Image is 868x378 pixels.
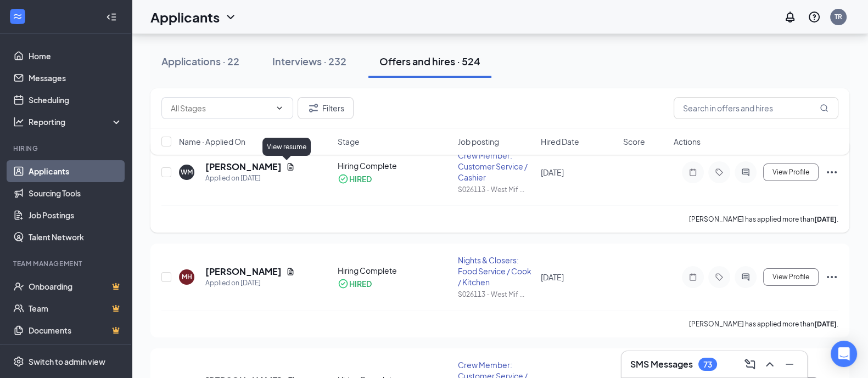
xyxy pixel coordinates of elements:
div: Open Intercom Messenger [831,341,857,367]
div: Team Management [13,259,120,268]
a: Messages [29,67,122,89]
div: Hiring [13,144,120,153]
svg: Minimize [783,358,796,371]
svg: Document [286,162,295,171]
svg: Document [286,267,295,276]
svg: Settings [13,356,24,367]
svg: Collapse [106,12,117,22]
div: View resume [262,138,311,156]
div: TR [835,12,842,21]
h5: [PERSON_NAME] [205,161,282,173]
svg: CheckmarkCircle [338,278,349,289]
button: ChevronUp [761,356,779,373]
button: Filter Filters [298,97,354,119]
span: View Profile [772,168,809,176]
span: [DATE] [541,167,564,177]
span: View Profile [772,273,809,281]
h5: [PERSON_NAME] [205,266,282,278]
svg: ActiveChat [739,168,752,177]
svg: Tag [713,168,726,177]
div: Offers and hires · 524 [379,54,480,68]
input: Search in offers and hires [674,97,838,119]
h3: SMS Messages [630,358,693,370]
div: HIRED [349,278,372,289]
button: View Profile [763,268,819,286]
svg: CheckmarkCircle [338,173,349,184]
svg: Notifications [783,10,797,24]
div: 73 [703,360,712,369]
div: Interviews · 232 [272,54,346,68]
b: [DATE] [814,320,837,328]
p: [PERSON_NAME] has applied more than . [689,215,838,224]
div: Hiring Complete [338,265,452,276]
input: All Stages [171,102,271,114]
p: [PERSON_NAME] has applied more than . [689,319,838,329]
svg: Ellipses [825,166,838,179]
span: Name · Applied On [179,136,245,147]
a: Home [29,45,122,67]
div: Reporting [29,116,123,127]
a: TeamCrown [29,297,122,319]
span: Job posting [458,136,499,147]
svg: ChevronDown [224,10,237,24]
div: HIRED [349,173,372,184]
div: MH [182,272,192,281]
a: Sourcing Tools [29,182,122,204]
a: Job Postings [29,204,122,226]
svg: ComposeMessage [743,358,757,371]
svg: Analysis [13,116,24,127]
a: Scheduling [29,89,122,111]
svg: QuestionInfo [808,10,821,24]
div: Switch to admin view [29,356,105,367]
svg: ActiveChat [739,273,752,281]
span: Hired Date [540,136,579,147]
svg: WorkstreamLogo [12,11,23,22]
svg: Tag [713,273,726,281]
a: Talent Network [29,226,122,248]
svg: Filter [307,101,320,115]
div: S026113 - West Mif ... [458,290,534,299]
svg: Note [686,168,699,177]
div: S026113 - West Mif ... [458,185,534,194]
a: SurveysCrown [29,341,122,363]
span: Score [623,136,645,147]
span: Stage [338,136,360,147]
button: ComposeMessage [741,356,759,373]
svg: Note [686,273,699,281]
b: [DATE] [814,215,837,223]
h1: Applicants [150,8,220,26]
button: View Profile [763,163,819,181]
svg: Ellipses [825,270,838,284]
div: WM [181,167,193,177]
a: Applicants [29,160,122,182]
svg: ChevronDown [275,104,284,112]
button: Minimize [781,356,798,373]
a: OnboardingCrown [29,275,122,297]
a: DocumentsCrown [29,319,122,341]
div: Applications · 22 [161,54,239,68]
svg: ChevronUp [763,358,776,371]
svg: MagnifyingGlass [820,104,828,112]
span: [DATE] [541,272,564,282]
div: Nights & Closers: Food Service / Cook / Kitchen [458,255,534,287]
div: Applied on [DATE] [205,173,295,184]
div: Crew Member: Customer Service / Cashier [458,150,534,183]
span: Actions [674,136,701,147]
div: Applied on [DATE] [205,278,295,289]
